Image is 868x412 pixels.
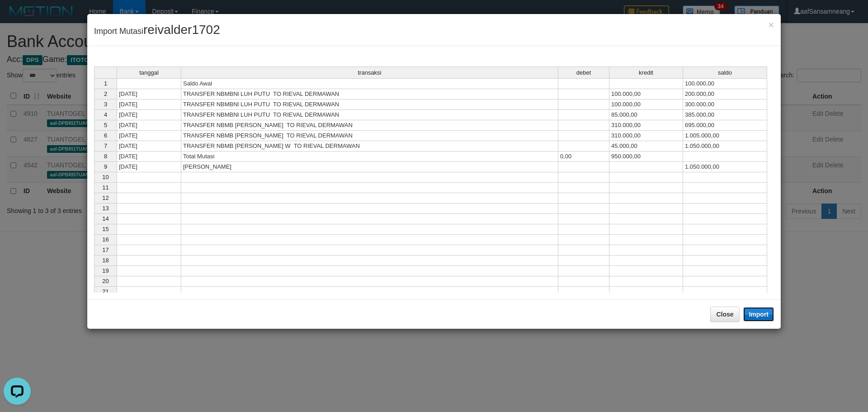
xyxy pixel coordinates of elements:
[609,120,683,131] td: 310.000,00
[683,131,767,141] td: 1.005.000,00
[181,89,558,99] td: TRANSFER NBMBNl LUH PUTU TO RIEVAL DERMAWAN
[181,152,558,162] td: Total Mutasi
[104,142,107,149] span: 7
[609,99,683,110] td: 100.000,00
[181,120,558,131] td: TRANSFER NBMB [PERSON_NAME] TO RIEVAL DERMAWAN
[609,89,683,99] td: 100.000,00
[102,194,108,201] span: 12
[769,19,774,30] span: ×
[104,153,107,160] span: 8
[139,70,159,76] span: tanggal
[104,163,107,170] span: 9
[117,131,181,141] td: [DATE]
[104,122,107,128] span: 5
[683,78,767,89] td: 100.000,00
[102,246,108,253] span: 17
[102,278,108,284] span: 20
[102,267,108,274] span: 19
[117,89,181,99] td: [DATE]
[181,99,558,110] td: TRANSFER NBMBNl LUH PUTU TO RIEVAL DERMAWAN
[683,120,767,131] td: 695.000,00
[683,89,767,99] td: 200.000,00
[609,131,683,141] td: 310.000,00
[117,141,181,152] td: [DATE]
[181,78,558,89] td: Saldo Awal
[104,132,107,139] span: 6
[104,101,107,108] span: 3
[117,120,181,131] td: [DATE]
[117,162,181,172] td: [DATE]
[94,66,117,78] th: Select whole grid
[683,141,767,152] td: 1.050.000,00
[94,27,220,36] span: Import Mutasi
[683,162,767,172] td: 1.050.000,00
[104,80,107,87] span: 1
[143,23,220,37] span: reivalder1702
[4,4,31,31] button: Open LiveChat chat widget
[718,70,732,76] span: saldo
[181,141,558,152] td: TRANSFER NBMB [PERSON_NAME] W TO RIEVAL DERMAWAN
[558,152,609,162] td: 0,00
[358,70,381,76] span: transaksi
[683,99,767,110] td: 300.000,00
[102,288,108,295] span: 21
[609,141,683,152] td: 45.000,00
[117,152,181,162] td: [DATE]
[117,110,181,120] td: [DATE]
[102,184,108,191] span: 11
[102,215,108,222] span: 14
[181,110,558,120] td: TRANSFER NBMBNl LUH PUTU TO RIEVAL DERMAWAN
[104,111,107,118] span: 4
[181,131,558,141] td: TRANSFER NBMB [PERSON_NAME] TO RIEVAL DERMAWAN
[609,110,683,120] td: 85.000,00
[639,70,653,76] span: kredit
[710,307,739,322] button: Close
[743,307,774,322] button: Import
[104,90,107,97] span: 2
[683,110,767,120] td: 385.000,00
[102,226,108,232] span: 15
[102,174,108,180] span: 10
[769,20,774,29] button: Close
[102,257,108,264] span: 18
[102,236,108,243] span: 16
[117,99,181,110] td: [DATE]
[102,205,108,212] span: 13
[181,162,558,172] td: [PERSON_NAME]
[609,152,683,162] td: 950.000,00
[576,70,591,76] span: debet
